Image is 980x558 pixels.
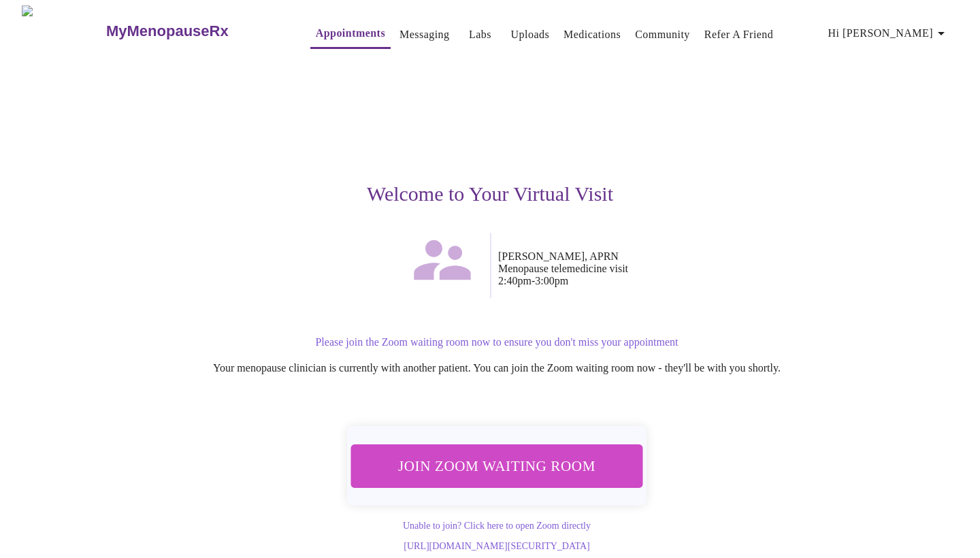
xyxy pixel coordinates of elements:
[71,182,909,206] h3: Welcome to Your Virtual Visit
[316,24,385,43] a: Appointments
[459,21,502,48] button: Labs
[498,250,909,287] p: [PERSON_NAME], APRN Menopause telemedicine visit 2:40pm - 3:00pm
[104,7,282,55] a: MyMenopauseRx
[823,20,955,47] button: Hi [PERSON_NAME]
[369,453,625,478] span: Join Zoom Waiting Room
[404,541,589,551] a: [URL][DOMAIN_NAME][SECURITY_DATA]
[506,21,555,48] button: Uploads
[563,25,621,44] a: Medications
[22,5,104,56] img: MyMenopauseRx Logo
[635,25,690,44] a: Community
[704,25,774,44] a: Refer a Friend
[84,336,909,348] p: Please join the Zoom waiting room now to ensure you don't miss your appointment
[828,24,949,43] span: Hi [PERSON_NAME]
[106,22,229,40] h3: MyMenopauseRx
[511,25,550,44] a: Uploads
[403,521,591,531] a: Unable to join? Click here to open Zoom directly
[399,25,449,44] a: Messaging
[394,21,455,48] button: Messaging
[630,21,696,48] button: Community
[469,25,491,44] a: Labs
[84,362,909,374] p: Your menopause clinician is currently with another patient. You can join the Zoom waiting room no...
[350,444,643,487] button: Join Zoom Waiting Room
[699,21,779,48] button: Refer a Friend
[558,21,626,48] button: Medications
[310,20,391,49] button: Appointments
